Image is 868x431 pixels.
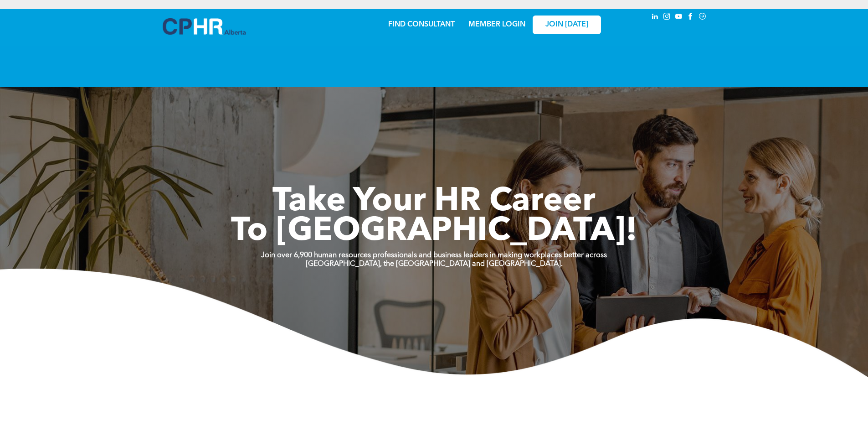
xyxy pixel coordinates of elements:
a: linkedin [650,11,660,24]
span: Take Your HR Career [272,186,596,218]
strong: [GEOGRAPHIC_DATA], the [GEOGRAPHIC_DATA] and [GEOGRAPHIC_DATA]. [306,260,563,268]
a: instagram [662,11,672,24]
a: MEMBER LOGIN [468,21,525,28]
img: A blue and white logo for cp alberta [163,18,246,35]
span: JOIN [DATE] [545,21,588,29]
strong: Join over 6,900 human resources professionals and business leaders in making workplaces better ac... [261,252,607,259]
a: JOIN [DATE] [533,16,601,34]
a: facebook [686,11,696,24]
a: Social network [698,11,708,24]
a: FIND CONSULTANT [388,21,455,28]
a: youtube [674,11,684,24]
span: To [GEOGRAPHIC_DATA]! [231,215,637,248]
